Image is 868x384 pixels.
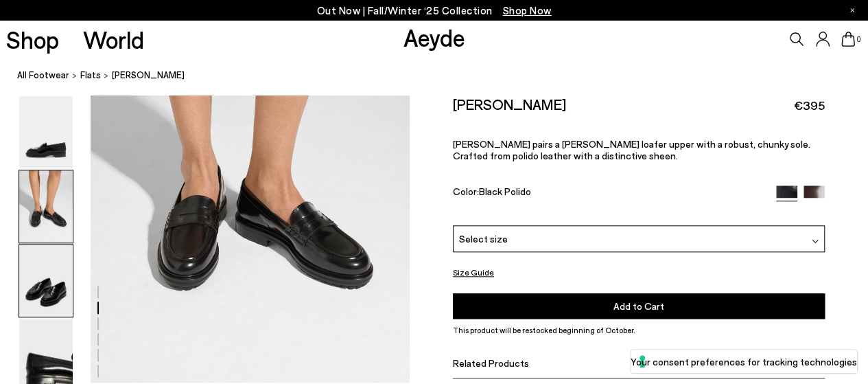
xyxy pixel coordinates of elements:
[503,4,552,16] span: Navigate to /collections/new-in
[613,300,664,312] span: Add to Cart
[453,324,825,337] p: This product will be restocked beginning of October.
[459,231,508,246] span: Select size
[453,138,825,161] p: [PERSON_NAME] pairs a [PERSON_NAME] loafer upper with a robust, chunky sole. Crafted from polido ...
[479,185,531,197] span: Black Polido
[453,185,764,201] div: Color:
[631,350,857,373] button: Your consent preferences for tracking technologies
[17,69,69,83] a: All Footwear
[631,354,857,369] label: Your consent preferences for tracking technologies
[112,69,185,83] span: [PERSON_NAME]
[453,95,566,113] h2: [PERSON_NAME]
[453,264,494,281] button: Size Guide
[80,69,101,83] a: flats
[19,96,73,168] img: Leon Loafers - Image 1
[812,238,819,245] img: svg%3E
[17,58,868,95] nav: breadcrumb
[453,293,825,319] button: Add to Cart
[19,170,73,242] img: Leon Loafers - Image 2
[794,97,825,114] span: €395
[855,36,862,43] span: 0
[6,27,59,52] a: Shop
[317,2,552,19] p: Out Now | Fall/Winter ‘25 Collection
[841,32,855,47] a: 0
[453,357,529,368] span: Related Products
[19,245,73,317] img: Leon Loafers - Image 3
[403,23,465,52] a: Aeyde
[83,27,144,52] a: World
[80,70,101,81] span: flats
